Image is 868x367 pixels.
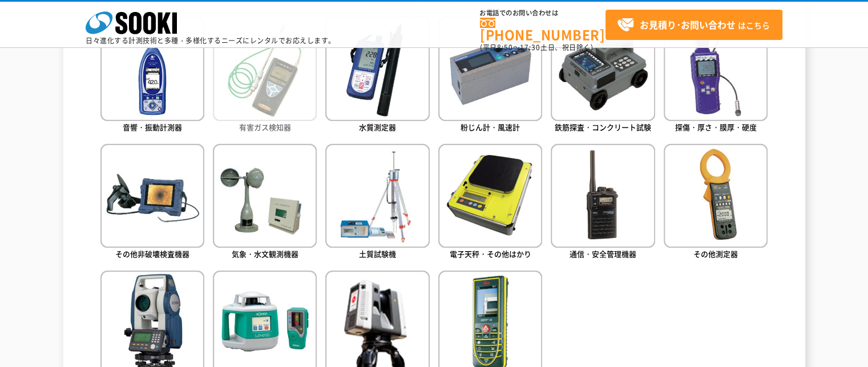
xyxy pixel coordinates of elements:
img: その他非破壊検査機器 [100,144,204,248]
img: 水質測定器 [325,17,429,120]
span: 17:30 [520,42,540,53]
img: その他測定器 [664,144,768,248]
a: 鉄筋探査・コンクリート試験 [551,17,655,135]
span: 8:50 [497,42,513,53]
span: 粉じん計・風速計 [461,122,520,132]
img: 土質試験機 [325,144,429,248]
img: 電子天秤・その他はかり [438,144,542,248]
img: 気象・水文観測機器 [213,144,317,248]
a: 探傷・厚さ・膜厚・硬度 [664,17,768,135]
span: 通信・安全管理機器 [570,248,636,259]
a: 土質試験機 [325,144,429,262]
a: 電子天秤・その他はかり [438,144,542,262]
img: 探傷・厚さ・膜厚・硬度 [664,17,768,120]
img: 鉄筋探査・コンクリート試験 [551,17,655,120]
img: 粉じん計・風速計 [438,17,542,120]
p: 日々進化する計測技術と多種・多様化するニーズにレンタルでお応えします。 [86,37,336,44]
a: [PHONE_NUMBER] [480,18,605,41]
img: 音響・振動計測器 [100,17,204,120]
span: 電子天秤・その他はかり [450,248,531,259]
img: 通信・安全管理機器 [551,144,655,248]
strong: お見積り･お問い合わせ [640,18,736,31]
a: 気象・水文観測機器 [213,144,317,262]
a: その他測定器 [664,144,768,262]
a: 水質測定器 [325,17,429,135]
a: お見積り･お問い合わせはこちら [605,10,782,40]
span: 土質試験機 [359,248,396,259]
span: はこちら [617,17,770,34]
span: 鉄筋探査・コンクリート試験 [555,122,651,132]
span: その他測定器 [693,248,738,259]
span: 有害ガス検知器 [239,122,291,132]
a: 粉じん計・風速計 [438,17,542,135]
span: その他非破壊検査機器 [115,248,189,259]
span: 気象・水文観測機器 [232,248,298,259]
a: その他非破壊検査機器 [100,144,204,262]
img: 有害ガス検知器 [213,17,317,120]
a: 通信・安全管理機器 [551,144,655,262]
span: 探傷・厚さ・膜厚・硬度 [675,122,757,132]
a: 音響・振動計測器 [100,17,204,135]
span: お電話でのお問い合わせは [480,10,605,17]
span: 音響・振動計測器 [123,122,182,132]
span: 水質測定器 [359,122,396,132]
a: 有害ガス検知器 [213,17,317,135]
span: (平日 ～ 土日、祝日除く) [480,42,593,53]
